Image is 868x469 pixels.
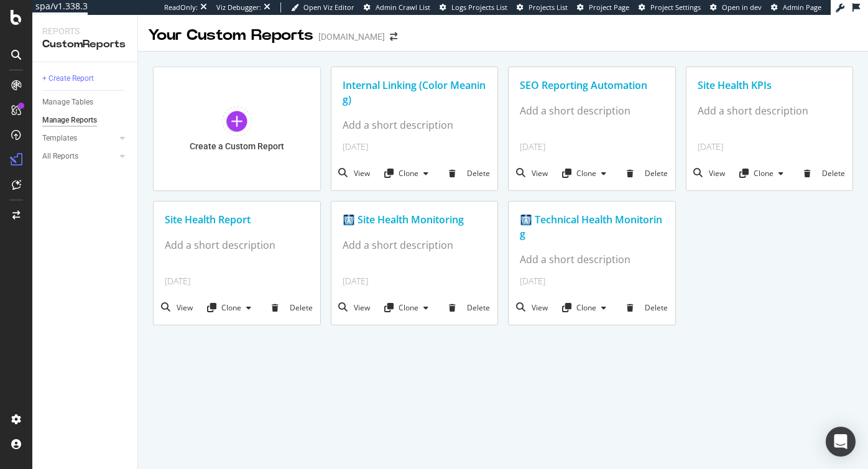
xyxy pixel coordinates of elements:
div: Delete [797,156,852,190]
div: 🩻 Site Health Monitoring [343,213,487,227]
div: Open Intercom Messenger [826,427,856,457]
div: [DOMAIN_NAME] [318,30,385,43]
div: Delete [619,290,675,325]
div: Clone [384,168,435,179]
div: 🩻 Technical Health Monitoring [520,213,664,241]
div: Delete [442,156,497,190]
a: + Create Report [42,72,129,85]
div: Your Custom Reports [148,25,313,46]
div: Add a short description [343,238,487,253]
div: [DATE] [520,275,664,287]
div: ReadOnly: [164,2,198,12]
div: Add a short description [343,118,487,132]
span: Logs Projects List [451,2,507,12]
div: All Reports [42,150,78,163]
a: Admin Page [771,2,821,12]
div: [DATE] [343,275,487,287]
span: Project Settings [650,2,701,12]
a: Project Page [577,2,629,12]
div: Add a short description [698,104,842,118]
a: Manage Reports [42,114,129,127]
div: View [331,156,377,190]
a: Manage Tables [42,96,129,109]
div: Clone [739,168,790,179]
div: Manage Tables [42,96,93,109]
div: Internal Linking (Color Meaning) [343,78,487,107]
div: Delete [264,290,320,325]
div: Delete [619,156,675,190]
span: Open Viz Editor [303,2,354,12]
a: Open in dev [710,2,762,12]
div: Add a short description [520,253,664,267]
div: View [686,156,732,190]
div: Site Health Report [165,213,309,227]
div: Add a short description [165,238,309,253]
a: Logs Projects List [440,2,507,12]
div: Create a Custom Report [190,141,284,152]
a: Open Viz Editor [291,2,354,12]
div: Viz Debugger: [216,2,261,12]
a: Templates [42,132,116,145]
div: arrow-right-arrow-left [390,32,397,41]
span: Projects List [529,2,568,12]
div: [DATE] [698,141,842,153]
div: Clone [207,302,257,313]
div: SEO Reporting Automation [520,78,664,93]
div: Clone [562,168,612,179]
span: Admin Page [783,2,821,12]
span: Admin Crawl List [376,2,430,12]
a: All Reports [42,150,116,163]
div: [DATE] [343,141,487,153]
div: + Create Report [42,72,94,85]
a: Admin Crawl List [364,2,430,12]
div: View [154,290,200,325]
div: Clone [384,302,435,313]
div: Delete [442,290,497,325]
span: Open in dev [722,2,762,12]
div: CustomReports [42,37,127,52]
div: Add a short description [520,104,664,118]
div: Templates [42,132,77,145]
div: Site Health KPIs [698,78,842,93]
div: View [509,156,555,190]
a: Project Settings [639,2,701,12]
div: [DATE] [520,141,664,153]
div: View [509,290,555,325]
div: Reports [42,25,127,37]
div: Clone [562,302,612,313]
span: Project Page [589,2,629,12]
div: [DATE] [165,275,309,287]
div: Manage Reports [42,114,97,127]
div: View [331,290,377,325]
a: Projects List [517,2,568,12]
